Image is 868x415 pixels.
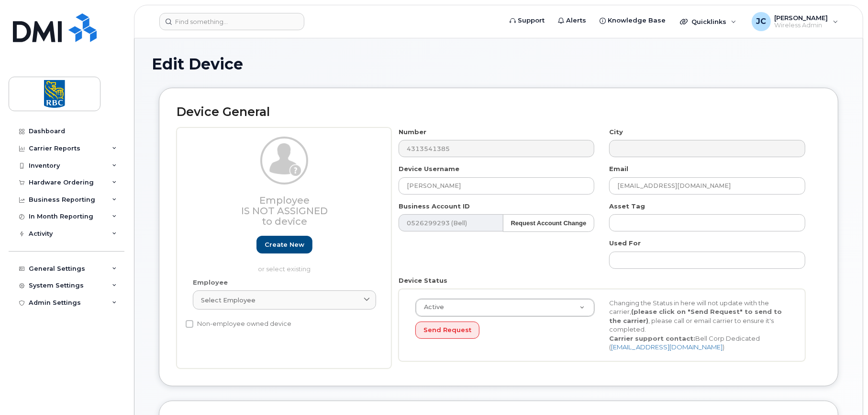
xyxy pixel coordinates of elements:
label: Used For [609,239,641,248]
a: [EMAIL_ADDRESS][DOMAIN_NAME] [611,343,723,351]
p: or select existing [193,265,376,274]
a: Select employee [193,290,376,310]
label: Email [609,164,628,173]
label: Employee [193,278,228,287]
h2: Device General [177,105,821,119]
strong: Carrier support contact: [609,334,695,342]
button: Request Account Change [503,214,595,232]
label: City [609,127,623,137]
span: Is not assigned [241,205,328,217]
span: Select employee [201,296,256,305]
span: to device [262,216,307,227]
a: Active [416,299,594,316]
div: Changing the Status in here will not update with the carrier, , please call or email carrier to e... [602,299,796,352]
input: Non-employee owned device [186,320,193,328]
label: Device Username [399,164,459,173]
label: Number [399,127,426,137]
button: Send Request [415,322,479,339]
span: Active [418,303,444,311]
label: Asset Tag [609,202,645,211]
strong: Request Account Change [511,219,587,227]
label: Non-employee owned device [186,318,291,330]
h1: Edit Device [152,56,846,72]
strong: (please click on "Send Request" to send to the carrier) [609,308,782,324]
label: Business Account ID [399,202,470,211]
h3: Employee [193,195,376,227]
label: Device Status [399,276,447,285]
a: Create new [256,236,312,254]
